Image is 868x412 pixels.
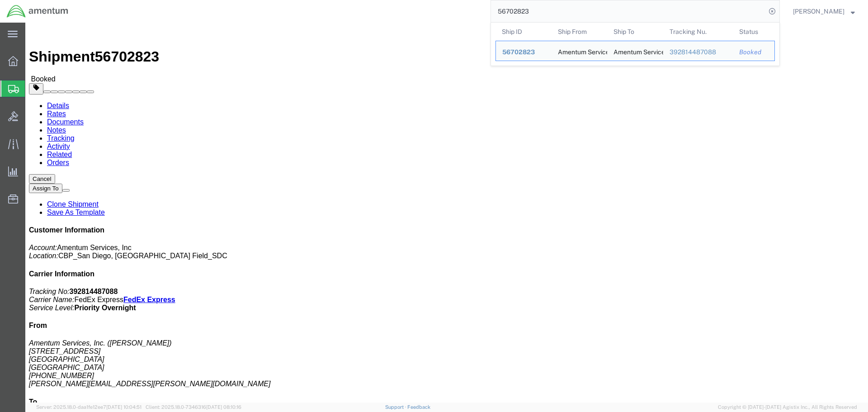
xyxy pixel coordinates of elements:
span: [DATE] 08:10:16 [206,404,241,410]
th: Ship From [552,23,608,41]
iframe: FS Legacy Container [25,23,868,403]
th: Ship To [607,23,663,41]
span: Ernesto Garcia [793,6,844,16]
th: Ship ID [495,23,552,41]
span: Client: 2025.18.0-7346316 [146,404,241,410]
img: logo [6,5,69,18]
div: Booked [739,47,768,57]
th: Status [733,23,775,41]
span: Server: 2025.18.0-daa1fe12ee7 [36,404,142,410]
span: [DATE] 10:04:51 [106,404,142,410]
a: Support [385,404,408,410]
a: Feedback [407,404,430,410]
th: Tracking Nu. [663,23,733,41]
span: 56702823 [502,48,535,56]
input: Search for shipment number, reference number [491,0,766,22]
div: 392814487088 [670,47,727,57]
span: Copyright © [DATE]-[DATE] Agistix Inc., All Rights Reserved [718,403,857,411]
button: [PERSON_NAME] [793,6,855,17]
div: Amentum Services, Inc [613,41,657,61]
div: Amentum Services, Inc. [558,41,601,61]
div: 56702823 [502,47,545,57]
table: Search Results [495,23,779,66]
